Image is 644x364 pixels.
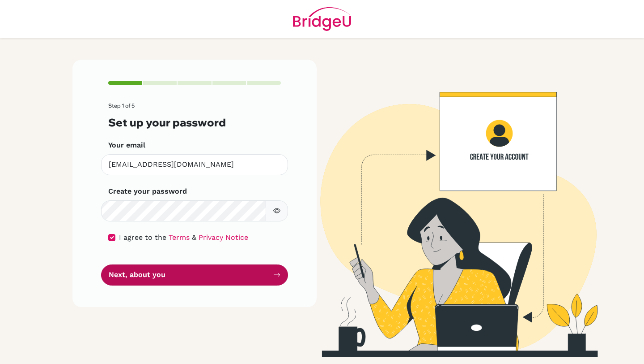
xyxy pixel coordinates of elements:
label: Your email [108,140,145,151]
label: Create your password [108,186,187,197]
a: Privacy Notice [199,233,248,242]
h3: Set up your password [108,116,281,129]
span: Step 1 of 5 [108,102,135,109]
input: Insert your email* [101,154,288,175]
a: Terms [169,233,190,242]
span: I agree to the [119,233,166,242]
span: & [192,233,196,242]
button: Next, about you [101,264,288,286]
